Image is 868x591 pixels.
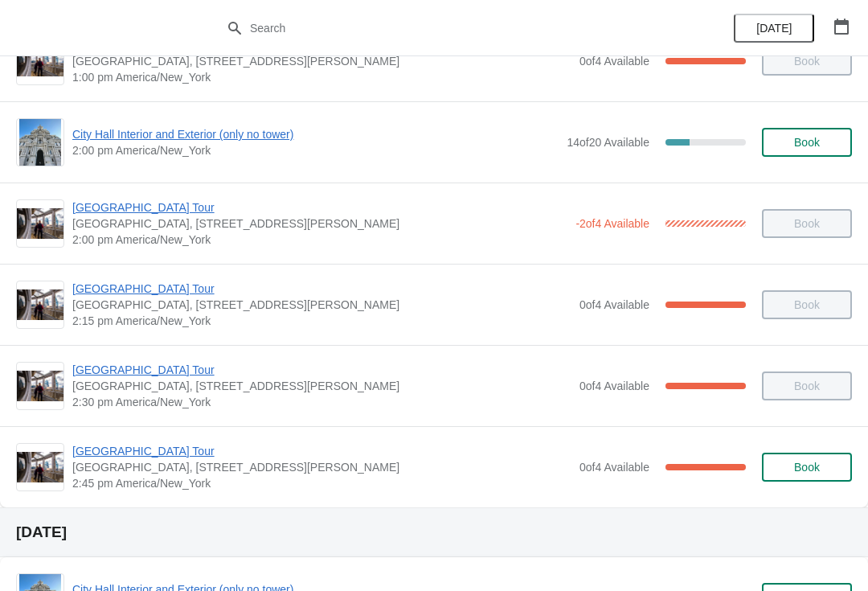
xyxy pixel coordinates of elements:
[72,69,571,85] span: 1:00 pm America/New_York
[579,461,649,474] span: 0 of 4 Available
[17,46,63,77] img: City Hall Tower Tour | City Hall Visitor Center, 1400 John F Kennedy Boulevard Suite 121, Philade...
[16,524,852,540] h2: [DATE]
[72,142,559,158] span: 2:00 pm America/New_York
[72,126,559,142] span: City Hall Interior and Exterior (only no tower)
[72,475,571,491] span: 2:45 pm America/New_York
[567,136,649,149] span: 14 of 20 Available
[17,371,63,402] img: City Hall Tower Tour | City Hall Visitor Center, 1400 John F Kennedy Boulevard Suite 121, Philade...
[72,362,571,378] span: [GEOGRAPHIC_DATA] Tour
[794,461,820,474] span: Book
[72,232,567,248] span: 2:00 pm America/New_York
[762,128,852,157] button: Book
[17,208,63,240] img: City Hall Tower Tour | City Hall Visitor Center, 1400 John F Kennedy Boulevard Suite 121, Philade...
[72,199,567,215] span: [GEOGRAPHIC_DATA] Tour
[579,380,649,392] span: 0 of 4 Available
[72,378,571,394] span: [GEOGRAPHIC_DATA], [STREET_ADDRESS][PERSON_NAME]
[575,217,649,230] span: -2 of 4 Available
[579,55,649,68] span: 0 of 4 Available
[17,289,63,321] img: City Hall Tower Tour | City Hall Visitor Center, 1400 John F Kennedy Boulevard Suite 121, Philade...
[249,14,651,43] input: Search
[762,453,852,482] button: Book
[579,298,649,311] span: 0 of 4 Available
[72,215,567,232] span: [GEOGRAPHIC_DATA], [STREET_ADDRESS][PERSON_NAME]
[19,119,62,166] img: City Hall Interior and Exterior (only no tower) | | 2:00 pm America/New_York
[72,281,571,297] span: [GEOGRAPHIC_DATA] Tour
[72,459,571,475] span: [GEOGRAPHIC_DATA], [STREET_ADDRESS][PERSON_NAME]
[734,14,814,43] button: [DATE]
[72,394,571,410] span: 2:30 pm America/New_York
[72,443,571,459] span: [GEOGRAPHIC_DATA] Tour
[72,313,571,329] span: 2:15 pm America/New_York
[794,136,820,149] span: Book
[17,452,63,483] img: City Hall Tower Tour | City Hall Visitor Center, 1400 John F Kennedy Boulevard Suite 121, Philade...
[756,22,792,35] span: [DATE]
[72,53,571,69] span: [GEOGRAPHIC_DATA], [STREET_ADDRESS][PERSON_NAME]
[72,297,571,313] span: [GEOGRAPHIC_DATA], [STREET_ADDRESS][PERSON_NAME]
